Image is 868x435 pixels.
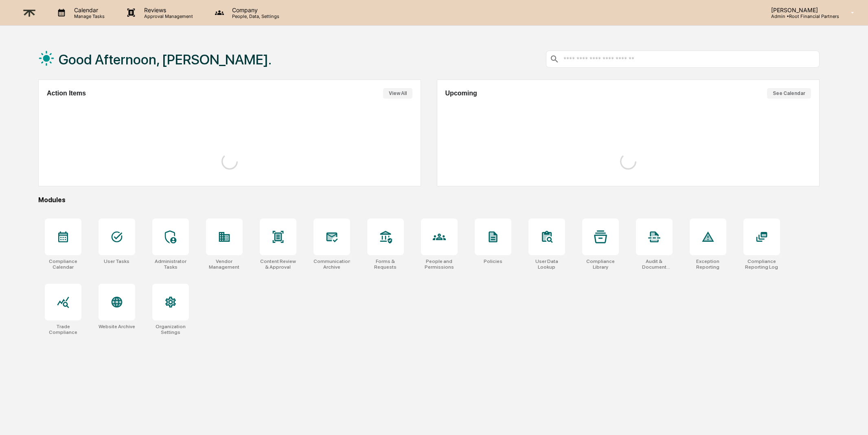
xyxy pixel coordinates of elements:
p: Reviews [138,7,197,13]
div: Trade Compliance [45,324,81,335]
p: Company [226,7,283,13]
button: See Calendar [767,88,811,99]
div: Website Archive [99,324,135,329]
div: Exception Reporting [690,258,726,270]
p: People, Data, Settings [226,13,283,19]
div: Organization Settings [152,324,189,335]
div: Forms & Requests [367,258,404,270]
div: Administrator Tasks [152,258,189,270]
p: [PERSON_NAME] [765,7,839,13]
h2: Upcoming [445,90,477,97]
p: Admin • Root Financial Partners [765,13,839,19]
h1: Good Afternoon, [PERSON_NAME]. [59,51,272,68]
p: Approval Management [138,13,197,19]
p: Manage Tasks [68,13,109,19]
div: People and Permissions [421,258,458,270]
div: Audit & Document Logs [636,258,673,270]
div: User Data Lookup [528,258,565,270]
div: Compliance Reporting Log [743,258,780,270]
div: User Tasks [104,258,129,264]
div: Communications Archive [313,258,350,270]
div: Compliance Calendar [45,258,81,270]
div: Content Review & Approval [260,258,296,270]
div: Compliance Library [582,258,619,270]
h2: Action Items [47,90,86,97]
img: logo [20,3,39,23]
div: Modules [38,196,820,204]
div: Policies [484,258,502,264]
p: Calendar [68,7,109,13]
div: Vendor Management [206,258,243,270]
button: View All [383,88,412,99]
